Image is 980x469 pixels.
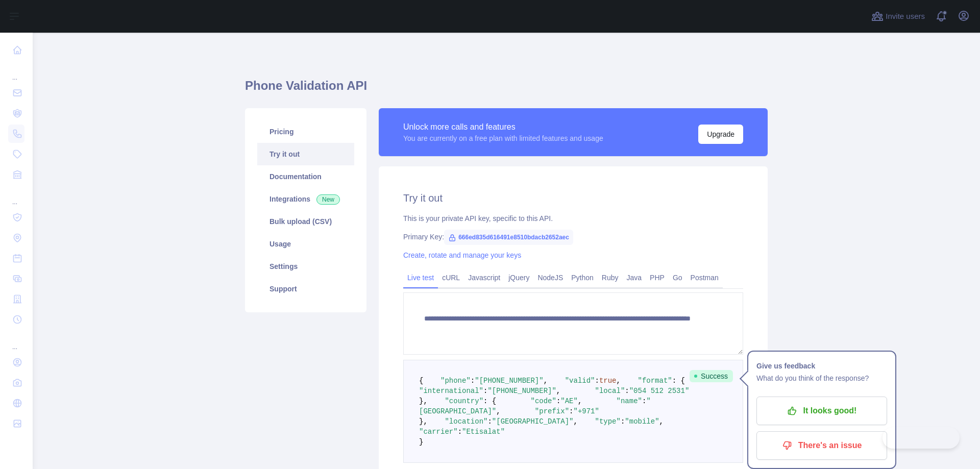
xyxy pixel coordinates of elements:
button: Invite users [869,8,927,24]
span: : [458,428,462,436]
div: ... [8,186,24,206]
span: : { [483,397,496,405]
a: Ruby [598,269,623,286]
span: New [316,194,340,205]
h1: Give us feedback [756,360,887,372]
a: Usage [257,233,354,255]
a: Live test [403,269,438,286]
span: "type" [595,417,621,426]
span: "country" [445,397,483,405]
span: : [471,377,475,385]
a: Settings [257,255,354,278]
span: "[GEOGRAPHIC_DATA]" [492,417,574,426]
span: "mobile" [625,417,659,426]
div: You are currently on a free plan with limited features and usage [403,133,603,143]
span: "[PHONE_NUMBER]" [475,377,543,385]
span: "location" [445,417,487,426]
a: Bulk upload (CSV) [257,210,354,233]
span: "format" [638,377,672,385]
span: : [625,387,629,395]
span: "AE" [560,397,578,405]
span: , [556,387,560,395]
span: : [642,397,646,405]
span: , [617,377,621,385]
span: , [573,417,577,426]
span: Invite users [886,11,925,22]
span: 666ed835d616491e8510bdacb2652aec [444,230,573,245]
span: : [487,417,492,426]
a: Python [567,269,598,286]
span: , [659,417,664,426]
a: PHP [646,269,669,286]
span: "[PHONE_NUMBER]" [487,387,556,395]
span: : [483,387,487,395]
span: true [599,377,617,385]
span: , [578,397,582,405]
button: There's an issue [756,431,887,460]
span: "Etisalat" [462,428,505,436]
span: : [569,407,573,415]
span: "carrier" [419,428,458,436]
span: "prefix" [535,407,569,415]
a: cURL [438,269,464,286]
span: "local" [595,387,625,395]
p: There's an issue [764,437,879,454]
span: : { [672,377,685,385]
h1: Phone Validation API [245,78,768,102]
span: "code" [530,397,556,405]
span: { [419,377,423,385]
a: Postman [687,269,723,286]
a: Javascript [464,269,504,286]
span: , [544,377,548,385]
a: Create, rotate and manage your keys [403,251,521,259]
span: "valid" [565,377,595,385]
span: : [621,417,625,426]
p: It looks good! [764,402,879,419]
div: ... [8,331,24,351]
a: Java [623,269,646,286]
a: Pricing [257,120,354,143]
span: "054 512 2531" [629,387,690,395]
a: Integrations New [257,188,354,210]
div: Primary Key: [403,232,743,242]
span: Success [690,370,733,382]
span: : [595,377,599,385]
span: } [419,438,423,446]
span: , [496,407,500,415]
a: Documentation [257,165,354,188]
div: Unlock more calls and features [403,121,603,133]
div: This is your private API key, specific to this API. [403,213,743,224]
h2: Try it out [403,191,743,205]
a: Go [669,269,687,286]
span: "name" [617,397,642,405]
span: "+971" [573,407,599,415]
iframe: Toggle Customer Support [883,427,960,449]
span: "phone" [440,377,471,385]
a: Try it out [257,143,354,165]
div: ... [8,61,24,82]
button: Upgrade [698,125,743,144]
span: }, [419,417,428,426]
a: Support [257,278,354,300]
span: }, [419,397,428,405]
span: : [556,397,560,405]
span: "international" [419,387,483,395]
p: What do you think of the response? [756,372,887,384]
a: NodeJS [533,269,567,286]
button: It looks good! [756,397,887,425]
a: jQuery [504,269,533,286]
